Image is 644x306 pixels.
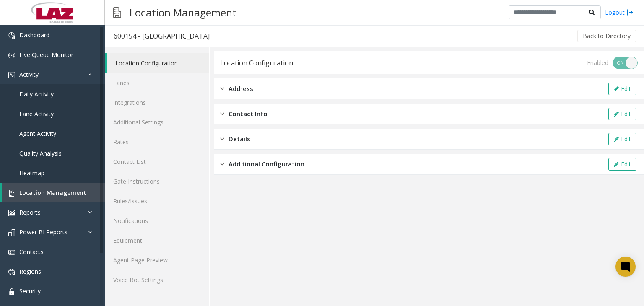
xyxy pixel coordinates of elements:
button: Edit [608,133,636,145]
span: Additional Configuration [229,159,304,169]
div: Location Configuration [220,57,293,68]
img: 'icon' [8,52,15,59]
img: 'icon' [8,269,15,275]
span: Location Management [19,189,86,197]
span: Heatmap [19,169,44,177]
button: Edit [608,108,636,120]
a: Integrations [105,93,209,112]
a: Equipment [105,231,209,250]
img: 'icon' [8,288,15,295]
a: Lanes [105,73,209,93]
img: closed [220,134,224,144]
button: Edit [608,158,636,171]
img: 'icon' [8,72,15,78]
a: Location Configuration [107,53,209,73]
span: Activity [19,70,39,78]
a: Agent Page Preview [105,250,209,270]
span: Power BI Reports [19,228,68,236]
span: Security [19,287,41,295]
button: Edit [608,83,636,95]
span: Daily Activity [19,90,54,98]
img: closed [220,159,224,169]
a: Additional Settings [105,112,209,132]
span: Regions [19,267,41,275]
span: Dashboard [19,31,49,39]
a: Notifications [105,211,209,231]
img: 'icon' [8,249,15,256]
span: Lane Activity [19,110,54,118]
img: logout [627,8,634,17]
span: Address [229,84,253,93]
div: Enabled [587,58,608,67]
a: Rates [105,132,209,152]
img: 'icon' [8,32,15,39]
a: Voice Bot Settings [105,270,209,290]
a: Rules/Issues [105,191,209,211]
span: Reports [19,208,41,216]
img: pageIcon [113,2,121,23]
img: 'icon' [8,190,15,197]
a: Gate Instructions [105,171,209,191]
span: Agent Activity [19,130,56,137]
a: Logout [605,8,634,17]
a: Contact List [105,152,209,171]
img: closed [220,109,224,119]
button: Back to Directory [577,30,636,42]
span: Live Queue Monitor [19,51,73,59]
span: Details [229,134,250,144]
h3: Location Management [125,2,241,23]
div: 600154 - [GEOGRAPHIC_DATA] [114,31,210,41]
span: Contacts [19,248,44,256]
img: 'icon' [8,210,15,216]
img: 'icon' [8,229,15,236]
img: closed [220,84,224,93]
span: Contact Info [229,109,267,119]
a: Location Management [2,183,105,202]
span: Quality Analysis [19,149,62,157]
